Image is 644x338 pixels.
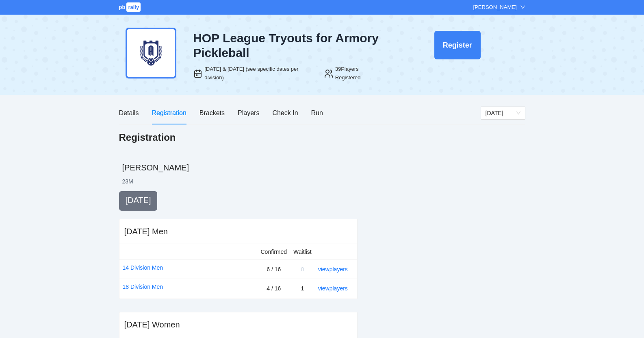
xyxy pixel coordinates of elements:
button: Register [434,31,481,59]
span: rally [126,2,141,12]
span: down [520,4,525,10]
a: view players [318,285,348,292]
div: Run [311,108,323,118]
div: Players [238,108,259,118]
a: 18 Division Men [123,282,163,291]
img: armory-dark-blue.png [126,28,176,79]
div: [DATE] Women [124,319,180,330]
td: 4 / 16 [258,279,291,298]
span: [DATE] [126,196,151,205]
h2: [PERSON_NAME] [122,162,525,173]
span: Thursday [486,107,520,119]
a: view players [318,266,348,273]
div: Brackets [199,108,225,118]
li: 23 M [122,177,133,185]
div: Check In [272,108,298,118]
div: Waitlist [293,247,312,256]
a: pbrally [119,4,142,10]
div: [DATE] & [DATE] (see specific dates per division) [204,65,314,82]
span: pb [119,4,126,10]
div: Registration [152,108,186,118]
span: 0 [301,266,304,273]
td: 1 [290,279,315,298]
div: [DATE] Men [124,226,168,237]
a: 14 Division Men [123,263,163,272]
div: HOP League Tryouts for Armory Pickleball [193,31,383,60]
h1: Registration [119,131,176,144]
div: Details [119,108,139,118]
div: Confirmed [261,247,287,256]
div: [PERSON_NAME] [473,3,517,11]
div: 39 Players Registered [335,65,383,82]
td: 6 / 16 [258,260,291,279]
